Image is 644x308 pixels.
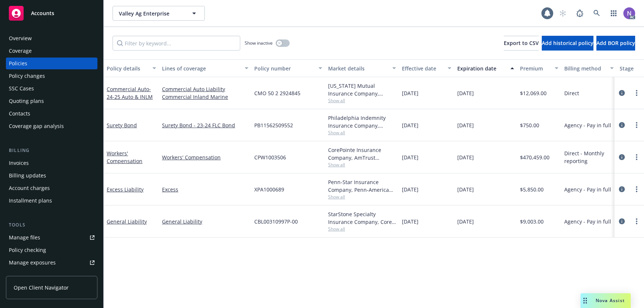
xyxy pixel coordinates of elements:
[6,3,97,24] a: Accounts
[107,186,144,193] a: Excess Liability
[520,218,544,225] span: $9,003.00
[6,120,97,132] a: Coverage gap analysis
[402,218,419,225] span: [DATE]
[402,89,419,97] span: [DATE]
[520,153,550,161] span: $470,459.00
[119,10,183,17] span: Valley Ag Enterprise
[6,147,97,154] div: Billing
[162,93,248,101] a: Commercial Inland Marine
[6,95,97,107] a: Quoting plans
[454,59,517,77] button: Expiration date
[254,218,298,225] span: CBL00310997P-00
[328,129,396,136] span: Show all
[589,6,604,21] a: Search
[402,186,419,193] span: [DATE]
[581,293,590,308] div: Drag to move
[107,218,147,225] a: General Liability
[542,39,593,46] span: Add historical policy
[6,108,97,120] a: Contacts
[6,157,97,169] a: Invoices
[254,65,314,72] div: Policy number
[162,186,248,193] a: Excess
[6,232,97,243] a: Manage files
[620,65,643,72] div: Stage
[104,59,159,77] button: Policy details
[9,170,46,181] div: Billing updates
[504,39,539,46] span: Export to CSV
[107,122,137,129] a: Surety Bond
[9,120,64,132] div: Coverage gap analysis
[107,65,148,72] div: Policy details
[617,217,626,226] a: circleInformation
[6,45,97,57] a: Coverage
[402,121,419,129] span: [DATE]
[561,59,617,77] button: Billing method
[564,218,611,225] span: Agency - Pay in full
[14,284,69,291] span: Open Client Navigator
[6,257,97,269] a: Manage exposures
[520,65,550,72] div: Premium
[457,153,474,161] span: [DATE]
[6,58,97,69] a: Policies
[520,89,547,97] span: $12,069.00
[520,121,539,129] span: $750.00
[564,89,579,97] span: Direct
[6,83,97,94] a: SSC Cases
[623,7,635,19] img: photo
[162,218,248,225] a: General Liability
[107,150,142,165] a: Workers' Compensation
[457,89,474,97] span: [DATE]
[9,32,32,44] div: Overview
[31,10,54,16] span: Accounts
[402,65,443,72] div: Effective date
[6,182,97,194] a: Account charges
[162,153,248,161] a: Workers' Compensation
[564,65,606,72] div: Billing method
[617,185,626,194] a: circleInformation
[564,121,611,129] span: Agency - Pay in full
[9,269,57,281] div: Manage certificates
[6,32,97,44] a: Overview
[328,226,396,232] span: Show all
[254,186,284,193] span: XPA1000689
[402,153,419,161] span: [DATE]
[399,59,454,77] button: Effective date
[162,65,240,72] div: Lines of coverage
[6,269,97,281] a: Manage certificates
[328,178,396,194] div: Penn-Star Insurance Company, Penn-America Group, Amwins
[254,153,286,161] span: CPW1003506
[9,195,52,207] div: Installment plans
[325,59,399,77] button: Market details
[596,39,635,46] span: Add BOR policy
[564,186,611,193] span: Agency - Pay in full
[328,194,396,200] span: Show all
[555,6,570,21] a: Start snowing
[504,36,539,51] button: Export to CSV
[113,6,205,21] button: Valley Ag Enterprise
[581,293,631,308] button: Nova Assist
[9,108,30,120] div: Contacts
[517,59,561,77] button: Premium
[9,95,44,107] div: Quoting plans
[596,297,625,304] span: Nova Assist
[107,86,153,100] a: Commercial Auto
[617,121,626,129] a: circleInformation
[632,153,641,162] a: more
[6,244,97,256] a: Policy checking
[617,89,626,97] a: circleInformation
[328,65,388,72] div: Market details
[328,146,396,162] div: CorePointe Insurance Company, AmTrust Financial Services, Risico Insurance Services, Inc.
[328,162,396,168] span: Show all
[564,149,614,165] span: Direct - Monthly reporting
[9,45,32,57] div: Coverage
[9,157,29,169] div: Invoices
[162,121,248,129] a: Surety Bond - 23-24 FLC Bond
[9,232,40,243] div: Manage files
[457,218,474,225] span: [DATE]
[632,89,641,97] a: more
[328,210,396,226] div: StarStone Specialty Insurance Company, Core Specialty, Amwins
[162,85,248,93] a: Commercial Auto Liability
[6,70,97,82] a: Policy changes
[251,59,325,77] button: Policy number
[9,257,56,269] div: Manage exposures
